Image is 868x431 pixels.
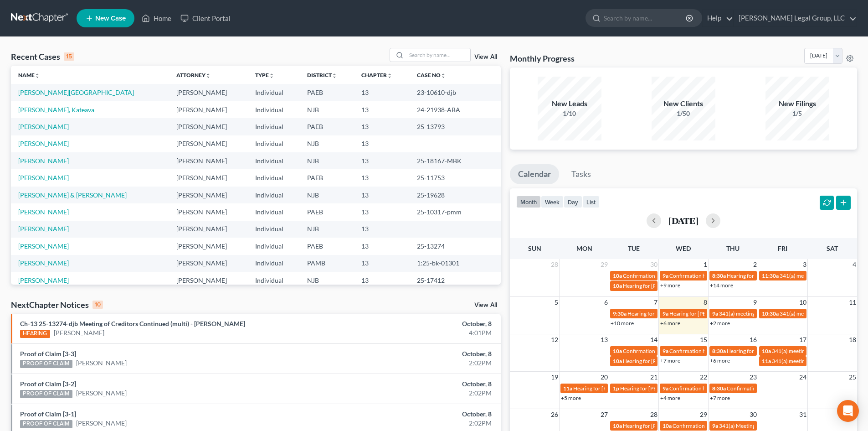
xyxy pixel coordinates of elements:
a: Ch-13 25-13274-djb Meeting of Creditors Continued (multi) - [PERSON_NAME] [20,320,245,327]
input: Search by name... [406,48,470,62]
a: +2 more [710,320,730,327]
a: Proof of Claim [3-1] [20,410,76,418]
td: PAMB [300,255,354,272]
td: Individual [248,238,300,254]
a: [PERSON_NAME] Legal Group, LLC [734,10,857,26]
span: 341(a) meeting for [PERSON_NAME] [719,310,807,317]
a: +6 more [660,320,680,327]
span: 31 [798,409,807,420]
div: New Leads [538,99,601,109]
i: unfold_more [387,73,392,78]
div: October, 8 [340,349,492,358]
td: [PERSON_NAME] [169,152,248,169]
td: 13 [354,272,409,289]
span: 1p [613,385,619,392]
a: [PERSON_NAME] & [PERSON_NAME] [18,191,127,199]
span: 28 [649,409,658,420]
span: 10a [613,422,622,429]
td: 13 [354,169,409,186]
input: Search by name... [604,10,687,26]
span: 11a [563,385,572,392]
i: unfold_more [205,73,211,78]
td: 13 [354,255,409,272]
td: Individual [248,221,300,238]
span: 25 [848,372,857,383]
a: [PERSON_NAME], Kateava [18,106,94,114]
td: [PERSON_NAME] [169,169,248,186]
div: October, 8 [340,379,492,389]
span: Hearing for [PERSON_NAME] [623,282,694,289]
a: +7 more [710,395,730,401]
span: 8:30a [712,385,726,392]
span: 6 [603,297,609,308]
span: Confirmation hearing for [PERSON_NAME] [727,385,830,392]
span: Hearing for [PERSON_NAME] [PERSON_NAME] [727,348,842,354]
span: Hearing for [PERSON_NAME] [573,385,644,392]
span: 11:30a [762,272,779,279]
a: [PERSON_NAME] [76,389,127,398]
td: 13 [354,101,409,118]
div: Recent Cases [11,51,74,62]
td: 25-11753 [410,169,501,186]
td: Individual [248,255,300,272]
span: Wed [676,244,691,252]
button: week [541,196,564,208]
td: PAEB [300,203,354,220]
a: [PERSON_NAME] [18,140,69,147]
span: Hearing for [PERSON_NAME] [623,358,694,364]
i: unfold_more [35,73,40,78]
a: [PERSON_NAME] [54,328,104,338]
span: Sun [528,244,541,252]
td: [PERSON_NAME] [169,101,248,118]
span: 341(a) meeting for [PERSON_NAME] [772,348,860,354]
td: NJB [300,101,354,118]
a: [PERSON_NAME] [18,174,69,182]
a: Districtunfold_more [307,72,337,78]
td: Individual [248,84,300,101]
td: [PERSON_NAME] [169,135,248,152]
td: NJB [300,221,354,238]
span: 3 [802,259,807,270]
span: 17 [798,334,807,345]
td: 25-18167-MBK [410,152,501,169]
a: Chapterunfold_more [361,72,392,78]
span: 26 [550,409,559,420]
a: [PERSON_NAME][GEOGRAPHIC_DATA] [18,88,134,96]
a: Case Nounfold_more [417,72,446,78]
td: 25-13274 [410,238,501,254]
td: 13 [354,203,409,220]
a: Nameunfold_more [18,72,40,78]
a: [PERSON_NAME] [18,276,69,284]
a: Attorneyunfold_more [176,72,211,78]
div: 10 [92,301,103,309]
span: 29 [600,259,609,270]
td: PAEB [300,238,354,254]
td: [PERSON_NAME] [169,118,248,135]
span: Hearing for [PERSON_NAME] [627,310,699,317]
h3: Monthly Progress [510,53,575,64]
td: Individual [248,118,300,135]
span: 341(a) meeting for [PERSON_NAME] [772,358,860,364]
div: 2:02PM [340,389,492,398]
span: Confirmation hearing for [PERSON_NAME] [669,272,773,279]
span: Thu [726,244,740,252]
div: 1/10 [538,109,601,118]
span: 20 [600,372,609,383]
td: Individual [248,135,300,152]
td: 13 [354,118,409,135]
span: 29 [699,409,708,420]
div: 15 [64,52,74,61]
a: [PERSON_NAME] [18,242,69,250]
td: 13 [354,135,409,152]
td: NJB [300,135,354,152]
span: 10a [663,422,672,429]
td: 25-13793 [410,118,501,135]
td: 13 [354,238,409,254]
td: PAEB [300,118,354,135]
td: Individual [248,272,300,289]
td: [PERSON_NAME] [169,187,248,203]
span: 10 [798,297,807,308]
a: Typeunfold_more [255,72,274,78]
span: 27 [600,409,609,420]
td: [PERSON_NAME] [169,203,248,220]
